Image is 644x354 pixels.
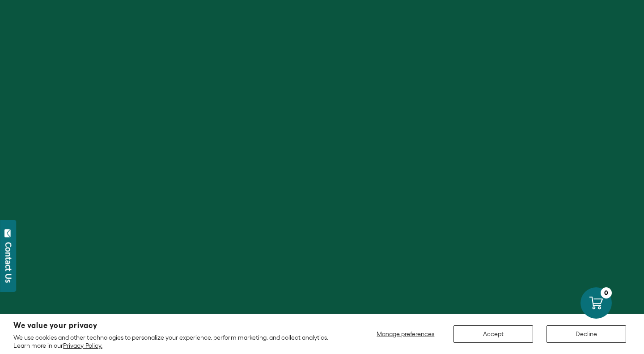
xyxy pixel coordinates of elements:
button: Decline [547,325,626,343]
button: Accept [453,325,533,343]
a: Privacy Policy. [63,342,102,349]
div: Contact Us [4,242,13,283]
span: Manage preferences [377,330,434,337]
p: We use cookies and other technologies to personalize your experience, perform marketing, and coll... [13,333,340,350]
div: 0 [601,287,612,299]
h2: We value your privacy [13,322,340,329]
button: Manage preferences [371,325,440,343]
